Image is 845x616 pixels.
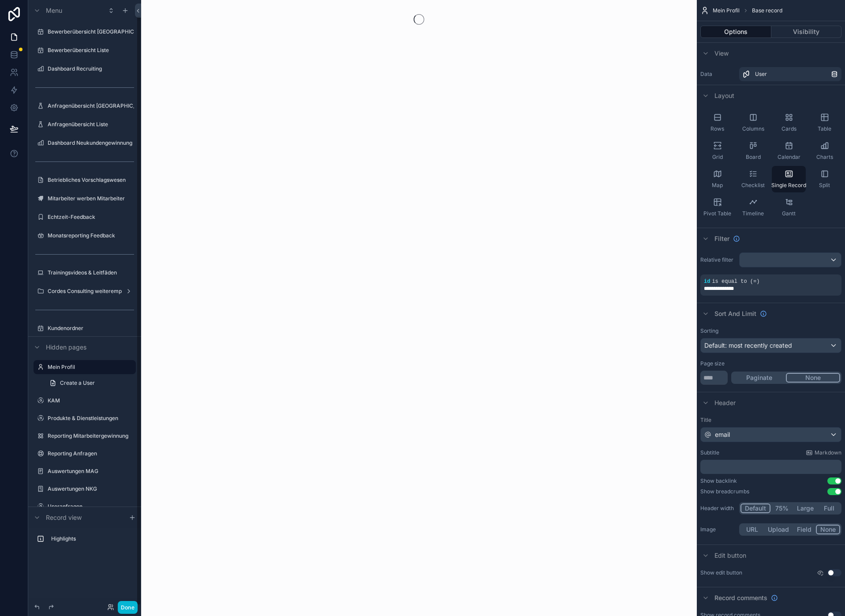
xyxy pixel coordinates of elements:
[772,138,806,164] button: Calendar
[793,525,816,534] button: Field
[44,376,136,390] a: Create a User
[704,342,792,349] span: Default: most recently created
[48,415,134,422] label: Produkte & Dienstleistungen
[712,182,723,189] span: Map
[48,102,134,109] a: Anfragenübersicht [GEOGRAPHIC_DATA]
[700,505,736,512] label: Header width
[700,138,734,164] button: Grid
[808,109,841,136] button: Table
[48,269,134,276] a: Trainingsvideos & Leitfäden
[700,360,725,367] label: Page size
[781,125,796,132] span: Cards
[700,338,841,353] button: Default: most recently created
[48,397,134,404] label: KAM
[60,379,95,387] span: Create a User
[700,449,719,456] label: Subtitle
[815,449,841,456] span: Markdown
[746,154,761,161] span: Board
[778,154,800,161] span: Calendar
[771,182,806,189] span: Single Record
[740,503,770,513] button: Default
[736,109,770,136] button: Columns
[700,427,841,442] button: email
[736,166,770,192] button: Checklist
[48,65,134,72] label: Dashboard Recruiting
[48,139,134,146] label: Dashboard Neukundengewinnung
[715,430,730,439] span: email
[712,154,723,161] span: Grid
[742,210,764,217] span: Timeline
[118,601,138,614] button: Done
[700,166,734,192] button: Map
[741,182,765,189] span: Checklist
[771,26,842,38] button: Visibility
[772,166,806,192] button: Single Record
[700,460,841,474] div: scrollable content
[28,528,141,555] div: scrollable content
[700,71,736,78] label: Data
[772,109,806,136] button: Cards
[700,327,718,334] label: Sorting
[713,7,740,14] span: Mein Profil
[786,373,840,383] button: None
[714,551,746,560] span: Edit button
[808,166,841,192] button: Split
[700,569,742,576] label: Show edit button
[714,49,729,58] span: View
[48,288,122,295] label: Cordes Consulting weiterempfehlen
[816,154,833,161] span: Charts
[772,194,806,221] button: Gantt
[48,485,134,492] label: Auswertungen NKG
[46,343,86,352] span: Hidden pages
[806,449,841,456] a: Markdown
[48,214,134,221] label: Echtzeit-Feedback
[700,488,749,495] div: Show breadcrumbs
[48,325,134,332] label: Kundenordner
[48,503,134,510] label: Useranfragen
[714,91,734,100] span: Layout
[700,477,737,485] div: Show backlink
[700,26,771,38] button: Options
[752,7,782,14] span: Base record
[808,138,841,164] button: Charts
[48,468,134,475] label: Auswertungen MAG
[714,398,736,407] span: Header
[48,177,134,184] a: Betriebliches Vorschlagswesen
[48,432,134,439] label: Reporting Mitarbeitergewinnung
[714,234,729,243] span: Filter
[48,47,134,54] label: Bewerberübersicht Liste
[755,71,767,78] span: User
[48,364,131,371] label: Mein Profil
[700,526,736,533] label: Image
[48,195,134,202] a: Mitarbeiter werben Mitarbeiter
[742,125,764,132] span: Columns
[712,278,759,285] span: is equal to (=)
[700,194,734,221] button: Pivot Table
[48,121,134,128] a: Anfragenübersicht Liste
[739,67,841,81] a: User
[818,503,840,513] button: Full
[703,210,731,217] span: Pivot Table
[736,194,770,221] button: Timeline
[48,450,134,457] label: Reporting Anfragen
[816,525,840,534] button: None
[48,232,134,239] label: Monatsreporting Feedback
[700,109,734,136] button: Rows
[714,593,767,602] span: Record comments
[704,278,710,285] span: id
[48,28,134,35] label: Bewerberübersicht [GEOGRAPHIC_DATA]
